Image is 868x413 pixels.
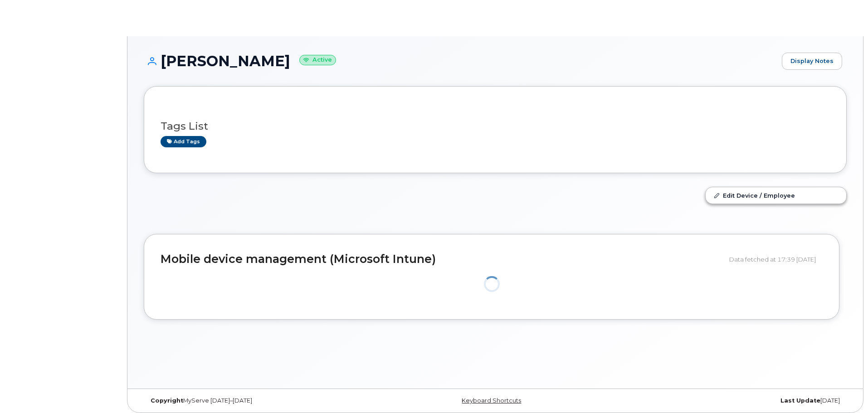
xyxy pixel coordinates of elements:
[612,397,847,404] div: [DATE]
[151,397,183,404] strong: Copyright
[780,397,820,404] strong: Last Update
[462,397,521,404] a: Keyboard Shortcuts
[161,121,830,132] h3: Tags List
[729,251,823,268] div: Data fetched at 17:39 [DATE]
[782,53,842,70] a: Display Notes
[299,55,336,65] small: Active
[706,187,846,204] a: Edit Device / Employee
[144,53,777,69] h1: [PERSON_NAME]
[144,397,378,404] div: MyServe [DATE]–[DATE]
[161,253,722,266] h2: Mobile device management (Microsoft Intune)
[161,136,206,147] a: Add tags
